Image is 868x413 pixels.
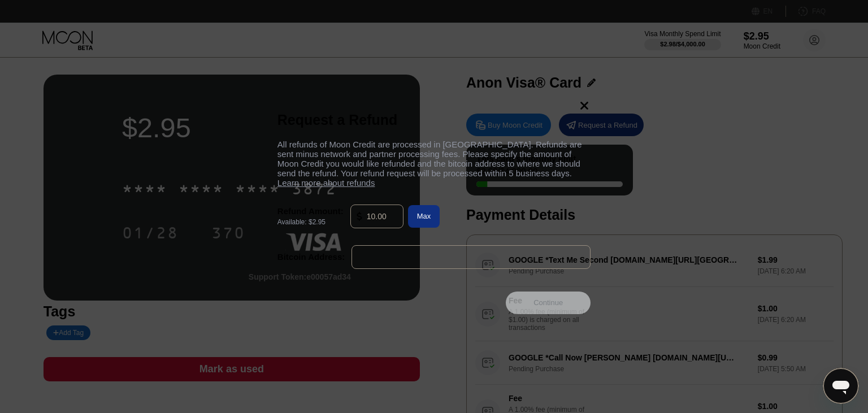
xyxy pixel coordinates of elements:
[403,205,440,228] div: Max
[277,112,591,128] div: Request a Refund
[277,252,345,262] div: Bitcoin Address:
[417,211,431,221] div: Max
[277,218,344,226] div: Available: $2.95
[277,140,591,188] div: All refunds of Moon Credit are processed in [GEOGRAPHIC_DATA]. Refunds are sent minus network and...
[823,368,859,404] iframe: Button to launch messaging window, conversation in progress
[367,205,397,228] input: 10.00
[277,178,375,188] span: Learn more about refunds
[277,206,344,216] div: Refund Amount:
